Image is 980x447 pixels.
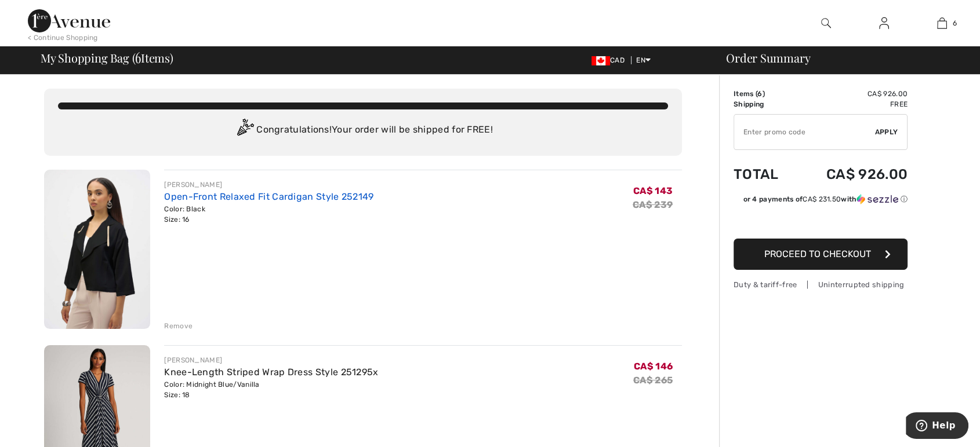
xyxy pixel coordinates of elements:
s: CA$ 239 [633,199,673,210]
a: Open-Front Relaxed Fit Cardigan Style 252149 [164,191,373,202]
img: Sezzle [856,194,898,204]
a: Knee-Length Striped Wrap Dress Style 251295x [164,367,378,378]
img: Open-Front Relaxed Fit Cardigan Style 252149 [44,170,150,329]
img: 1ère Avenue [28,9,110,32]
input: Promo code [734,115,875,149]
span: 6 [757,90,762,98]
div: [PERSON_NAME] [164,179,373,190]
span: Proceed to Checkout [764,248,871,259]
span: My Shopping Bag ( Items) [41,52,173,64]
td: Shipping [734,99,796,109]
img: search the website [821,16,831,30]
span: CA$ 231.50 [803,195,841,203]
div: or 4 payments ofCA$ 231.50withSezzle Click to learn more about Sezzle [734,194,908,208]
a: 6 [913,16,970,30]
img: Canadian Dollar [591,56,610,65]
div: Congratulations! Your order will be shipped for FREE! [58,119,668,142]
span: Apply [875,127,898,137]
s: CA$ 265 [633,375,673,386]
img: My Bag [937,16,947,30]
div: Color: Midnight Blue/Vanilla Size: 18 [164,379,378,400]
span: CAD [591,56,629,64]
div: Color: Black Size: 16 [164,204,373,225]
span: 6 [953,18,957,28]
a: Sign In [870,16,898,31]
td: Free [796,99,908,109]
span: CA$ 146 [634,361,673,372]
span: 6 [135,49,141,64]
div: Remove [164,321,193,331]
iframe: Opens a widget where you can find more information [906,412,968,441]
div: Duty & tariff-free | Uninterrupted shipping [734,279,908,290]
img: Congratulation2.svg [233,119,256,142]
div: Order Summary [712,52,973,64]
span: EN [636,56,651,64]
td: CA$ 926.00 [796,89,908,99]
td: Total [734,155,796,194]
td: CA$ 926.00 [796,155,908,194]
div: [PERSON_NAME] [164,355,378,365]
button: Proceed to Checkout [734,239,908,270]
div: or 4 payments of with [743,194,908,204]
td: Items ( ) [734,89,796,99]
img: My Info [879,16,889,30]
span: CA$ 143 [633,185,673,196]
div: < Continue Shopping [28,32,98,43]
iframe: PayPal-paypal [734,208,908,235]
